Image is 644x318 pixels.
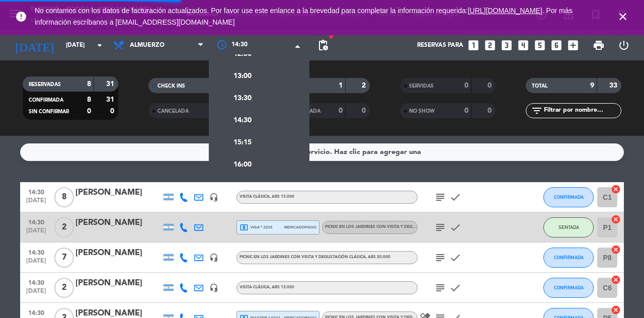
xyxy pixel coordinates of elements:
div: LOG OUT [611,30,636,60]
i: filter_list [531,105,543,117]
span: TOTAL [532,84,547,89]
span: 7 [54,248,74,268]
strong: 8 [87,81,91,88]
i: add_box [567,39,580,52]
i: error [15,11,27,23]
span: Reservas para [417,42,463,49]
strong: 2 [362,82,368,89]
i: check [449,191,461,203]
i: cancel [611,305,621,315]
strong: 31 [106,81,116,88]
strong: 0 [339,107,343,114]
span: CANCELADA [157,109,189,114]
span: print [593,39,605,51]
span: 16:00 [233,159,252,171]
i: local_atm [239,223,249,232]
strong: 0 [110,108,116,115]
i: cancel [611,245,621,255]
strong: 31 [106,96,116,103]
span: fiber_manual_record [328,34,334,40]
i: looks_6 [550,39,563,52]
span: pending_actions [317,39,329,51]
strong: 0 [87,108,91,115]
span: CONFIRMADA [554,285,584,290]
span: [DATE] [24,197,49,209]
i: subject [434,191,446,203]
span: 14:30 [24,216,49,227]
span: visa * 2219 [239,223,272,232]
span: VISITA CLÁSICA [239,285,294,289]
span: , ARS 13.000 [270,285,294,289]
span: 2 [54,217,74,237]
span: 13:30 [233,93,252,104]
span: CONFIRMADA [29,98,63,103]
i: [DATE] [8,34,61,56]
i: check [449,282,461,294]
i: arrow_drop_down [94,39,106,51]
span: 14:30 [24,276,49,288]
i: check [449,252,461,264]
strong: 0 [488,82,494,89]
span: [DATE] [24,227,49,239]
span: 14:30 [24,306,49,318]
i: close [617,11,629,23]
i: headset_mic [209,253,218,262]
button: CONFIRMADA [543,248,594,268]
span: No contamos con los datos de facturación actualizados. Por favor use este enlance a la brevedad p... [35,7,572,26]
span: RESERVADAS [29,82,61,87]
i: looks_two [484,39,497,52]
span: CONFIRMADA [554,194,584,200]
i: looks_3 [500,39,513,52]
span: 12:30 [233,48,252,60]
div: No hay notas para este servicio. Haz clic para agregar una [223,146,421,158]
span: CHECK INS [157,84,185,89]
i: check [449,221,461,233]
strong: 1 [339,82,343,89]
strong: 0 [488,107,494,114]
span: SENTADA [558,224,579,230]
button: CONFIRMADA [543,278,594,298]
strong: 0 [464,82,468,89]
i: subject [434,221,446,233]
input: Filtrar por nombre... [543,105,621,116]
div: [PERSON_NAME] [75,247,161,260]
i: subject [434,282,446,294]
span: mercadopago [284,224,316,230]
span: 14:30 [24,186,49,197]
span: 13:00 [233,70,252,82]
strong: 8 [87,96,91,103]
i: looks_5 [533,39,546,52]
a: . Por más información escríbanos a [EMAIL_ADDRESS][DOMAIN_NAME] [35,7,572,26]
span: 14:30 [233,115,252,126]
strong: 0 [464,107,468,114]
i: cancel [611,214,621,224]
i: cancel [611,275,621,285]
i: power_settings_new [618,39,630,51]
span: 14:30 [231,40,248,50]
div: [PERSON_NAME] [75,277,161,290]
span: SERVIDAS [409,84,434,89]
span: [DATE] [24,258,49,269]
span: 15:15 [233,137,252,148]
span: NO SHOW [409,109,435,114]
i: cancel [611,184,621,194]
button: SENTADA [543,217,594,237]
i: headset_mic [209,283,218,292]
span: PICNIC EN LOS JARDINES CON VISITA Y DEGUSTACIÓN CLÁSICA [325,225,451,229]
button: CONFIRMADA [543,187,594,207]
span: , ARS 13.000 [270,195,294,199]
span: PICNIC EN LOS JARDINES CON VISITA Y DEGUSTACIÓN CLÁSICA [239,255,390,259]
span: VISITA CLÁSICA [239,195,294,199]
i: headset_mic [209,193,218,202]
span: 14:30 [24,246,49,258]
span: [DATE] [24,288,49,299]
strong: 33 [609,82,619,89]
span: , ARS 20.000 [366,255,390,259]
span: 8 [54,187,74,207]
span: CONFIRMADA [554,255,584,260]
i: looks_one [467,39,480,52]
a: [URL][DOMAIN_NAME] [468,7,542,15]
span: 2 [54,278,74,298]
span: Almuerzo [130,42,165,49]
strong: 9 [590,82,594,89]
